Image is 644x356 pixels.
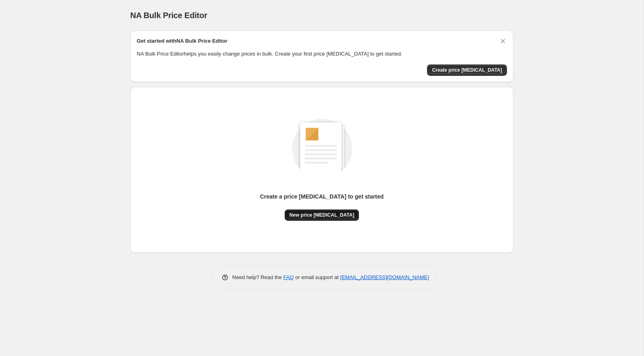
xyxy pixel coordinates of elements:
span: NA Bulk Price Editor [130,11,207,20]
span: Create price [MEDICAL_DATA] [432,67,502,73]
p: Create a price [MEDICAL_DATA] to get started [260,192,384,201]
h2: Get started with NA Bulk Price Editor [137,37,227,45]
button: Dismiss card [499,37,507,45]
span: or email support at [294,274,340,280]
p: NA Bulk Price Editor helps you easily change prices in bulk. Create your first price [MEDICAL_DAT... [137,50,507,58]
button: New price [MEDICAL_DATA] [285,209,359,221]
a: [EMAIL_ADDRESS][DOMAIN_NAME] [340,274,429,280]
span: Need help? Read the [232,274,283,280]
button: Create price change job [427,64,507,76]
span: New price [MEDICAL_DATA] [290,212,354,218]
a: FAQ [283,274,294,280]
